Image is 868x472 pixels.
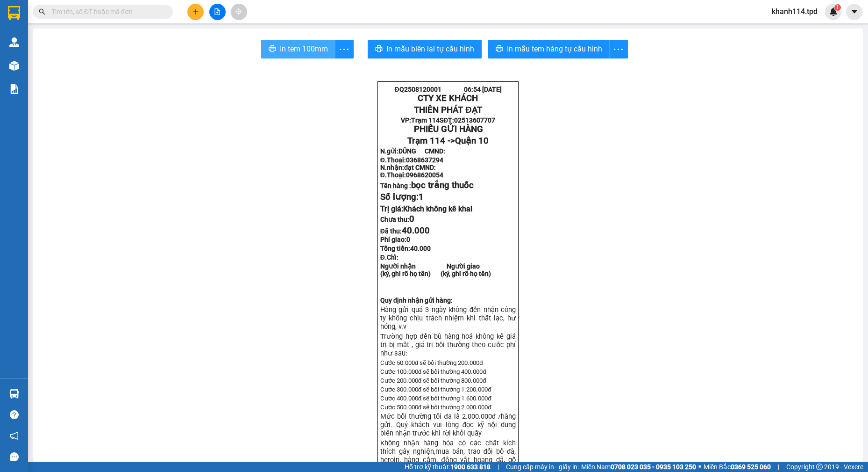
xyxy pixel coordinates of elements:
[846,4,862,20] button: caret-down
[404,164,436,171] span: đạt CMND:
[409,214,414,224] span: 0
[33,35,62,43] span: Trạm 114
[187,4,204,20] button: plus
[209,4,226,20] button: file-add
[454,116,495,124] span: 02513607707
[269,45,276,54] span: printer
[77,54,111,65] span: Quận 10
[406,236,410,243] span: 0
[704,462,771,472] span: Miền Bắc
[10,452,19,461] span: message
[380,156,443,164] strong: Đ.Thoại:
[731,463,771,471] strong: 0369 525 060
[9,61,19,71] img: warehouse-icon
[380,404,491,411] span: Cước 500.000đ sẽ bồi thường 2.000.000đ
[380,270,491,277] strong: (ký, ghi rõ họ tên) (ký, ghi rõ họ tên)
[40,12,100,22] strong: CTY XE KHÁCH
[414,105,482,115] strong: THIÊN PHÁT ĐẠT
[380,377,486,384] span: Cước 200.000đ sẽ bồi thường 800.000đ
[86,4,103,12] span: 06:54
[10,431,19,440] span: notification
[386,43,474,55] span: In mẫu biên lai tự cấu hình
[380,412,516,437] span: Mức bồi thường tối đa là 2.000.000đ /hàng gửi. Quý khách vui lòng đọc kỹ nội dung biên nhận trước...
[29,54,111,65] span: Trạm 114 ->
[455,136,489,146] span: Quận 10
[380,262,480,270] strong: Người nhận Người giao
[380,147,445,155] strong: N.gửi:
[609,40,628,58] button: more
[10,410,19,419] span: question-circle
[836,4,839,11] span: 1
[380,297,453,304] strong: Quy định nhận gửi hàng:
[410,245,431,252] span: 40.000
[411,116,440,124] span: Trạm 114
[610,44,627,55] span: more
[192,8,199,15] span: plus
[9,389,19,399] img: warehouse-icon
[816,464,823,470] span: copyright
[51,7,162,17] input: Tìm tên, số ĐT hoặc mã đơn
[380,332,516,357] span: Trường hợp đền bù hàng hoá không kê giá trị bị mất , giá trị bồi thường theo cước phí như sau:
[375,45,383,54] span: printer
[380,386,491,393] span: Cước 300.000đ sẽ bồi thường 1.200.000đ
[380,368,486,375] span: Cước 100.000đ sẽ bồi thường 400.000đ
[507,43,602,55] span: In mẫu tem hàng tự cấu hình
[23,35,117,43] strong: VP: SĐT:
[280,43,328,55] span: In tem 100mm
[380,204,472,213] span: Trị giá:
[231,4,247,20] button: aim
[380,359,483,366] span: Cước 50.000đ sẽ bồi thường 200.000đ
[406,156,443,164] span: 0368637294
[398,147,445,155] span: DŨNG CMND:
[419,192,424,202] span: 1
[488,40,610,58] button: printerIn mẫu tem hàng tự cấu hình
[380,182,474,189] strong: Tên hàng :
[380,236,410,243] strong: Phí giao:
[611,463,696,471] strong: 0708 023 035 - 0935 103 250
[405,462,491,472] span: Hỗ trợ kỹ thuật:
[418,93,478,103] strong: CTY XE KHÁCH
[778,462,779,472] span: |
[39,8,45,15] span: search
[335,44,353,55] span: more
[380,395,491,402] span: Cước 400.000đ sẽ bồi thường 1.600.000đ
[8,6,20,20] img: logo-vxr
[496,45,503,54] span: printer
[36,23,104,34] strong: THIÊN PHÁT ĐẠT
[506,462,579,472] span: Cung cấp máy in - giấy in:
[403,204,472,213] span: Khách không kê khai
[829,7,838,16] img: icon-new-feature
[380,227,430,235] strong: Đã thu:
[9,84,19,94] img: solution-icon
[482,86,502,93] span: [DATE]
[235,8,242,15] span: aim
[406,171,443,179] span: 0968620054
[16,4,63,12] span: ĐQ2508120001
[380,192,424,202] span: Số lượng:
[21,66,68,73] span: DŨNG CMND:
[401,116,495,124] strong: VP: SĐT:
[9,37,19,47] img: warehouse-icon
[380,254,398,261] span: Đ.Chỉ:
[335,40,354,58] button: more
[581,462,696,472] span: Miền Nam
[698,465,701,469] span: ⚪️
[411,180,474,190] span: bọc trắng thuốc
[464,86,481,93] span: 06:54
[214,8,221,15] span: file-add
[850,7,859,16] span: caret-down
[3,66,68,73] strong: N.gửi:
[104,4,124,12] span: [DATE]
[368,40,482,58] button: printerIn mẫu biên lai tự cấu hình
[36,43,106,53] span: PHIẾU GỬI HÀNG
[414,124,483,134] span: PHIẾU GỬI HÀNG
[407,136,489,146] span: Trạm 114 ->
[764,6,825,17] span: khanh114.tpd
[261,40,335,58] button: printerIn tem 100mm
[76,35,117,43] span: 02513607707
[380,245,431,252] span: Tổng tiền:
[498,462,499,472] span: |
[380,305,516,331] span: Hàng gửi quá 3 ngày không đến nhận công ty không chịu trách nhiệm khi thất lạc, hư hỏn...
[450,463,491,471] strong: 1900 633 818
[402,225,430,236] span: 40.000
